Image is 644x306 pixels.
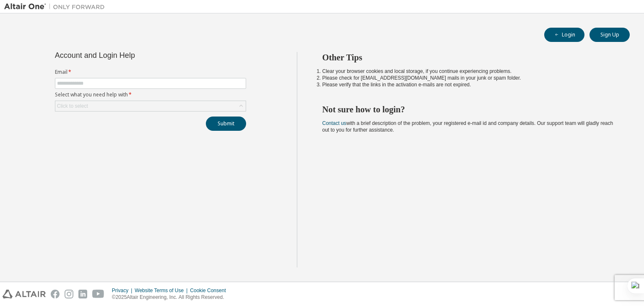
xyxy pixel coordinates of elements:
span: with a brief description of the problem, your registered e-mail id and company details. Our suppo... [322,120,613,133]
button: Login [544,28,584,42]
li: Clear your browser cookies and local storage, if you continue experiencing problems. [322,68,615,75]
div: Privacy [112,287,135,294]
h2: Not sure how to login? [322,104,615,115]
div: Website Terms of Use [135,287,190,294]
button: Submit [206,117,246,131]
div: Click to select [57,103,88,109]
a: Contact us [322,120,346,126]
img: instagram.svg [65,290,73,298]
p: © 2025 Altair Engineering, Inc. All Rights Reserved. [112,294,231,301]
div: Click to select [55,101,246,111]
div: Cookie Consent [190,287,231,294]
label: Email [55,69,246,75]
img: linkedin.svg [78,290,87,298]
button: Sign Up [589,28,630,42]
li: Please verify that the links in the activation e-mails are not expired. [322,81,615,88]
img: Altair One [4,3,109,11]
h2: Other Tips [322,52,615,63]
div: Account and Login Help [55,52,208,59]
label: Select what you need help with [55,91,246,98]
img: facebook.svg [51,290,60,298]
img: youtube.svg [92,290,104,298]
img: altair_logo.svg [3,290,46,298]
li: Please check for [EMAIL_ADDRESS][DOMAIN_NAME] mails in your junk or spam folder. [322,75,615,81]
